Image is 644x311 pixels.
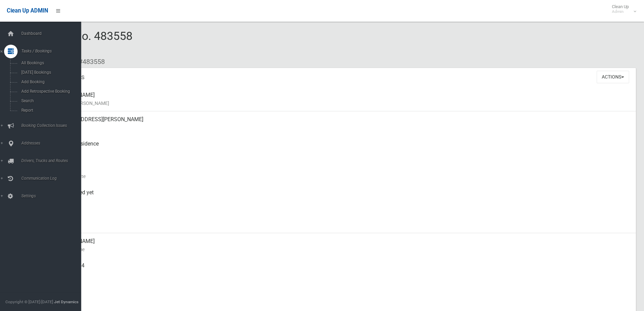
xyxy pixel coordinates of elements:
span: Settings [19,194,86,198]
span: Booking No. 483558 [30,29,133,55]
div: None given [54,282,630,306]
small: Admin [612,9,629,14]
div: Not collected yet [54,184,630,209]
span: Clean Up ADMIN [7,7,48,14]
small: Pickup Point [54,148,630,156]
span: Tasks / Bookings [19,49,86,53]
span: Copyright © [DATE]-[DATE] [5,299,53,304]
div: [PERSON_NAME] [54,87,630,111]
li: #483558 [74,55,105,68]
div: [PERSON_NAME] [54,233,630,258]
span: Add Booking [19,80,80,84]
div: [STREET_ADDRESS][PERSON_NAME] [54,111,630,136]
small: Collected At [54,197,630,205]
small: Address [54,124,630,132]
small: Zone [54,221,630,229]
span: [DATE] Bookings [19,70,80,75]
div: Front of Residence [54,136,630,160]
span: Addresses [19,141,86,146]
span: Booking Collection Issues [19,123,86,128]
small: Name of [PERSON_NAME] [54,99,630,107]
small: Collection Date [54,172,630,180]
strong: Jet Dynamics [54,299,78,304]
small: Contact Name [54,245,630,253]
span: Report [19,108,80,113]
div: [DATE] [54,160,630,184]
small: Landline [54,294,630,302]
small: Mobile [54,270,630,278]
span: Add Retrospective Booking [19,89,80,94]
div: [DATE] [54,209,630,233]
span: Dashboard [19,31,86,36]
div: 0413285414 [54,258,630,282]
span: Clean Up [609,4,636,14]
span: All Bookings [19,61,80,65]
button: Actions [597,71,629,83]
span: Communication Log [19,176,86,181]
span: Search [19,98,80,103]
span: Drivers, Trucks and Routes [19,158,86,163]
